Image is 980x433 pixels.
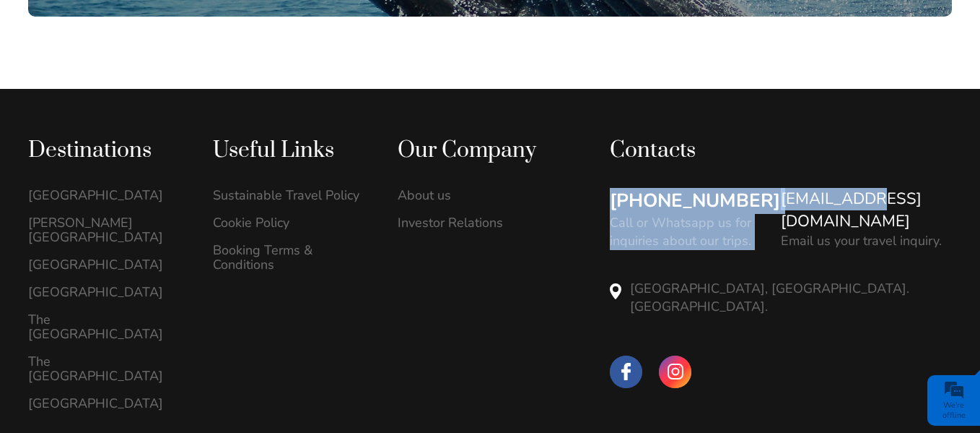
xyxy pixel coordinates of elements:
[610,137,952,165] div: Contacts
[610,188,780,214] a: [PHONE_NUMBER]
[630,280,952,316] p: [GEOGRAPHIC_DATA], [GEOGRAPHIC_DATA]. [GEOGRAPHIC_DATA].
[398,188,552,202] a: About us
[28,312,183,341] a: The [GEOGRAPHIC_DATA]
[19,176,263,208] input: Enter your email address
[28,285,183,299] a: [GEOGRAPHIC_DATA]
[610,214,766,250] p: Call or Whatsapp us for inquiries about our trips.
[19,219,263,322] textarea: Type your message and click 'Submit'
[213,188,367,202] a: Sustainable Travel Policy
[28,354,183,383] a: The [GEOGRAPHIC_DATA]
[213,137,367,165] div: Useful Links
[237,7,271,42] div: Minimize live chat window
[398,215,552,230] a: Investor Relations
[213,243,367,272] a: Booking Terms & Conditions
[28,257,183,272] a: [GEOGRAPHIC_DATA]
[211,334,262,353] em: Submit
[97,76,264,95] div: Leave a message
[19,134,263,166] input: Enter your last name
[28,137,183,165] div: Destinations
[931,400,976,421] div: We're offline
[28,396,183,411] a: [GEOGRAPHIC_DATA]
[781,232,942,250] p: Email us your travel inquiry.
[781,188,952,233] a: [EMAIL_ADDRESS][DOMAIN_NAME]
[16,74,38,96] div: Navigation go back
[28,188,183,202] a: [GEOGRAPHIC_DATA]
[398,137,552,165] div: Our Company
[213,215,367,230] a: Cookie Policy
[28,215,183,244] a: [PERSON_NAME][GEOGRAPHIC_DATA]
